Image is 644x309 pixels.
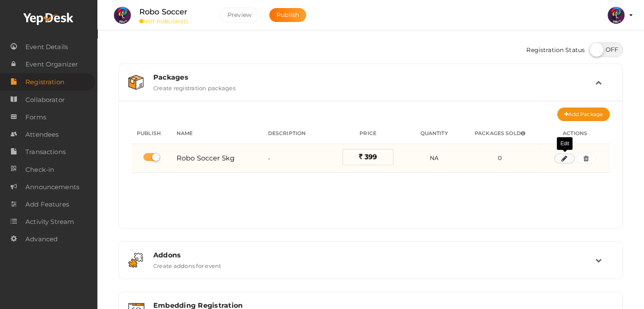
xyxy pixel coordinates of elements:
img: GWUC4LZJ_small.png [114,7,131,24]
small: NOT PUBLISHED [139,18,207,25]
span: 399 [365,153,377,161]
button: Add Package [557,108,610,121]
div: Edit [557,137,572,150]
label: Robo Soccer [139,6,188,18]
span: Attendees [25,126,58,143]
span: Advanced [25,231,58,248]
button: Preview [220,8,259,22]
span: Transactions [25,143,66,160]
img: box.svg [128,75,144,90]
span: Collaborator [25,91,65,108]
span: Robo Soccer 5kg [177,154,235,162]
th: Name [171,123,263,144]
th: Quantity [409,123,459,144]
div: Addons [153,251,595,259]
span: 0 [498,154,502,161]
th: Actions [540,123,610,144]
span: The no of packages in registrations where the user has completed the registration(ie. either free... [521,131,525,136]
span: Announcements [25,179,79,196]
a: Packages Create registration packages [123,85,618,93]
label: Create registration packages [153,81,235,91]
a: Addons Create addons for event [123,263,618,271]
span: Registration [25,74,64,91]
img: addon.svg [128,253,143,268]
label: Create addons for event [153,259,221,269]
th: Price [327,123,409,144]
th: Description [263,123,327,144]
span: Publish [276,11,299,19]
span: Event Organizer [25,56,78,73]
span: Registration Status [526,42,585,59]
span: Event Details [25,39,68,55]
span: Forms [25,109,46,126]
img: 5BK8ZL5P_small.png [608,7,625,24]
span: NA [429,154,438,161]
th: Packages Sold [459,123,540,144]
th: Publish [132,123,171,144]
button: Publish [269,8,306,22]
span: Add Features [25,196,69,213]
span: Activity Stream [25,213,74,230]
span: Check-in [25,161,54,178]
div: Packages [153,73,595,81]
span: - [268,155,270,162]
